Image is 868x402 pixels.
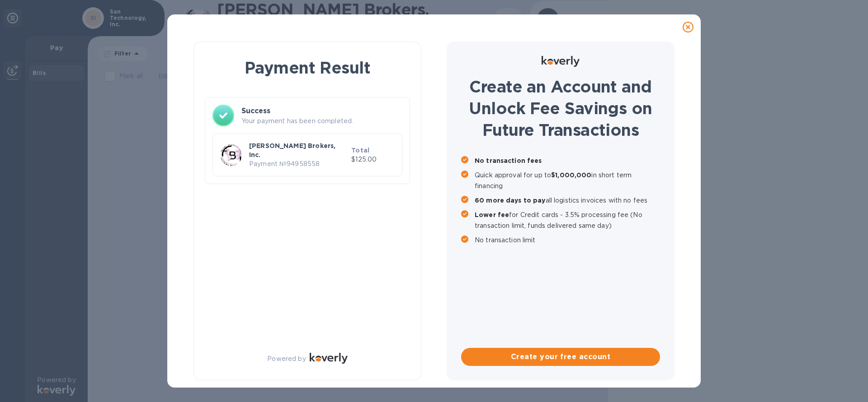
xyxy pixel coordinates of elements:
h1: Create an Account and Unlock Fee Savings on Future Transactions [461,76,660,141]
img: Logo [310,353,348,364]
button: Create your free account [461,348,660,366]
img: Logo [542,56,580,67]
p: Payment № 94958558 [249,159,348,169]
p: Quick approval for up to in short term financing [475,170,660,191]
p: all logistics invoices with no fees [475,195,660,206]
p: $125.00 [351,155,395,164]
p: Your payment has been completed. [241,116,402,126]
b: Lower fee [475,211,509,218]
p: for Credit cards - 3.5% processing fee (No transaction limit, funds delivered same day) [475,209,660,231]
p: No transaction limit [475,235,660,245]
b: No transaction fees [475,157,542,164]
h1: Payment Result [208,56,406,79]
b: 60 more days to pay [475,197,546,204]
h3: Success [241,106,402,116]
p: [PERSON_NAME] Brokers, Inc. [249,141,348,159]
b: Total [351,147,369,154]
p: Powered by [267,354,306,364]
b: $1,000,000 [551,171,591,179]
span: Create your free account [468,351,653,362]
